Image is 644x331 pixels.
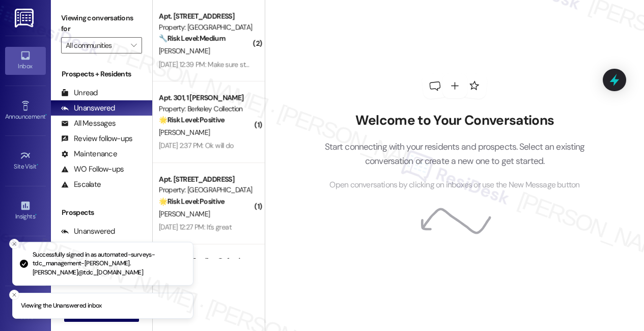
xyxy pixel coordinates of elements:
a: Leads [5,297,46,325]
strong: 🔧 Risk Level: Medium [159,34,225,43]
span: • [45,112,47,119]
a: Buildings [5,247,46,274]
div: Apt. [STREET_ADDRESS] [159,11,253,22]
h2: Welcome to Your Conversations [309,113,600,129]
img: ResiDesk Logo [15,9,36,27]
div: Review follow-ups [61,133,132,144]
span: • [35,211,37,218]
div: Prospects [51,207,152,218]
div: Unread [61,88,98,98]
div: Apt. 301, 1 [PERSON_NAME] [159,93,253,103]
div: [DATE] 12:27 PM: It's great [159,223,231,232]
strong: 🌟 Risk Level: Positive [159,197,225,206]
div: [DATE] 12:39 PM: Make sure stuff isnt broken [159,60,287,69]
a: Site Visit • [5,147,46,175]
div: All Messages [61,118,116,129]
div: Maintenance [61,149,117,159]
button: Close toast [9,290,19,300]
i:  [131,41,136,49]
p: Viewing the Unanswered inbox [21,301,102,311]
div: Escalate [61,179,101,190]
div: Apt. 405, 1 Sterling Oxford [159,256,253,266]
span: • [37,161,38,169]
p: Successfully signed in as automated-surveys-tdc_management-[PERSON_NAME].[PERSON_NAME]@tdc_[DOMAI... [33,250,185,277]
div: [DATE] 2:37 PM: Ok will do [159,141,234,150]
div: Property: [GEOGRAPHIC_DATA] [159,22,253,33]
div: Prospects + Residents [51,69,152,79]
div: Unanswered [61,226,115,237]
div: WO Follow-ups [61,164,124,175]
div: Property: [GEOGRAPHIC_DATA] [159,185,253,196]
span: Open conversations by clicking on inboxes or use the New Message button [329,179,579,191]
a: Insights • [5,197,46,225]
button: Close toast [9,238,19,249]
div: Property: Berkeley Collection [159,103,253,114]
span: [PERSON_NAME] [159,46,210,56]
div: Unanswered [61,103,115,114]
span: [PERSON_NAME] [159,209,210,218]
label: Viewing conversations for [61,10,142,37]
input: All communities [66,37,126,53]
p: Start connecting with your residents and prospects. Select an existing conversation or create a n... [309,140,600,169]
span: [PERSON_NAME] [159,128,210,137]
a: Inbox [5,47,46,74]
div: Apt. [STREET_ADDRESS] [159,174,253,185]
strong: 🌟 Risk Level: Positive [159,115,225,124]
